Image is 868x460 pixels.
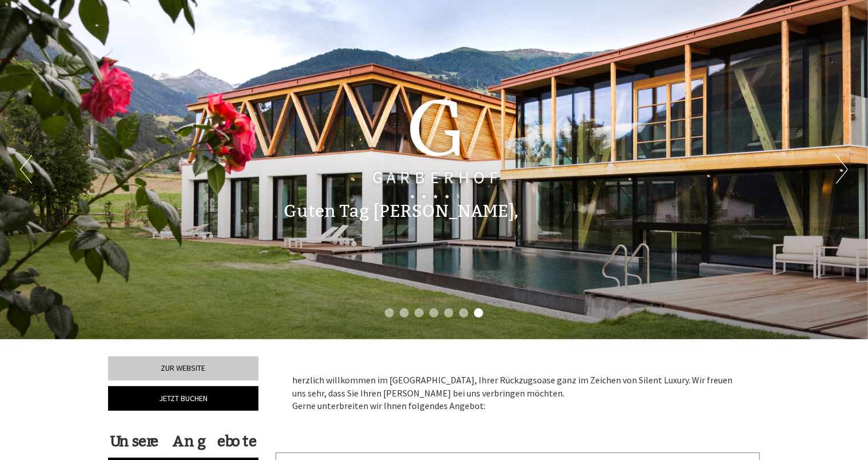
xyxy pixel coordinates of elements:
[293,374,743,413] p: herzlich willkommen im [GEOGRAPHIC_DATA], Ihrer Rückzugsoase ganz im Zeichen von Silent Luxury. W...
[836,155,848,184] button: Next
[108,431,258,452] div: Unsere Angebote
[284,202,519,221] h1: Guten Tag [PERSON_NAME],
[20,155,32,184] button: Previous
[108,386,258,411] a: Jetzt buchen
[108,356,258,380] a: Zur Website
